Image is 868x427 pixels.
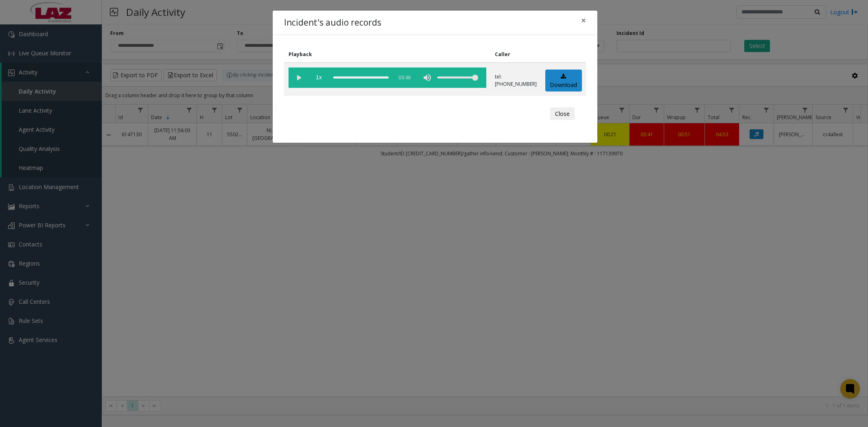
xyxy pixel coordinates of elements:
span: playback speed button [309,68,329,88]
span: × [581,15,586,26]
p: tel:[PHONE_NUMBER] [495,73,537,88]
button: Close [575,11,592,30]
th: Caller [490,46,541,63]
th: Playback [284,46,490,63]
a: Download [545,70,582,92]
div: scrub bar [333,68,389,88]
button: Close [550,107,575,120]
div: volume level [437,68,478,88]
h4: Incident's audio records [284,16,381,29]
